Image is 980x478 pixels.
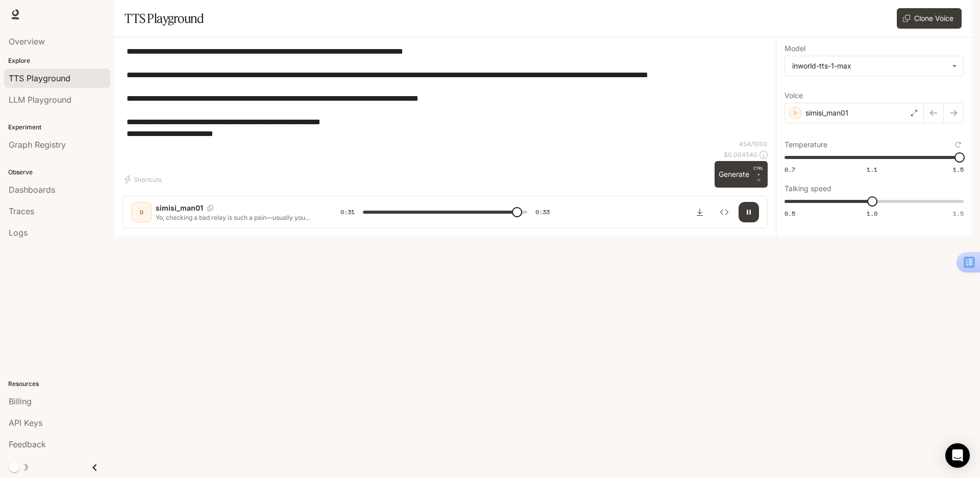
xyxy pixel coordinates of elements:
[805,108,848,118] p: simisi_man01
[535,207,550,217] span: 0:33
[714,202,734,222] button: Inspect
[785,141,827,148] p: Temperature
[785,56,963,76] div: inworld-tts-1-max
[715,161,768,188] button: GenerateCTRL +⏎
[156,213,316,222] p: Yo, checking a bad relay is such a pain—usually you gotta buy a new one just to test it. But this...
[785,45,805,52] p: Model
[897,8,962,29] button: Clone Voice
[122,171,166,188] button: Shortcuts
[792,61,947,71] div: inworld-tts-1-max
[867,209,877,218] span: 1.0
[753,165,764,184] p: ⏎
[133,204,150,220] div: D
[785,185,831,192] p: Talking speed
[953,165,964,174] span: 1.5
[785,209,795,218] span: 0.5
[952,139,964,150] button: Reset to default
[867,165,877,174] span: 1.1
[203,205,217,211] button: Copy Voice ID
[753,165,764,177] p: CTRL +
[125,8,204,29] h1: TTS Playground
[785,92,803,99] p: Voice
[953,209,964,218] span: 1.5
[156,203,203,213] p: simisi_man01
[690,202,710,222] button: Download audio
[785,165,795,174] span: 0.7
[340,207,355,217] span: 0:31
[945,443,970,468] div: Open Intercom Messenger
